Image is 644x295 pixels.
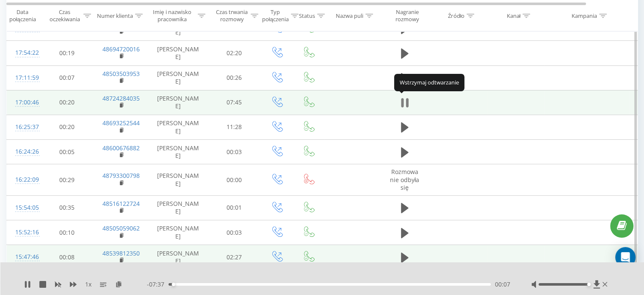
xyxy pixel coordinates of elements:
div: Wstrzymaj odtwarzanie [394,74,464,91]
td: 00:03 [208,220,261,245]
div: 16:25:37 [15,119,32,135]
td: [PERSON_NAME] [149,115,208,139]
span: 1 x [85,280,91,289]
a: 48724284035 [102,94,140,102]
a: 48516122724 [102,199,140,208]
td: 02:20 [208,41,261,65]
a: 48793300798 [102,171,140,180]
div: 15:52:16 [15,224,32,241]
div: Data połączenia [7,9,38,23]
div: 15:54:05 [15,199,32,216]
div: Kanał [506,12,520,20]
a: 48505059062 [102,224,140,232]
div: Accessibility label [172,283,175,286]
td: [PERSON_NAME] [149,90,208,115]
a: 48694720016 [102,45,140,53]
td: 00:20 [41,115,94,139]
div: 17:54:22 [15,45,32,61]
div: Nazwa puli [336,12,363,20]
td: 00:05 [41,140,94,164]
td: [PERSON_NAME] [149,41,208,65]
td: 02:27 [208,245,261,270]
td: 00:26 [208,65,261,90]
td: 00:10 [41,220,94,245]
td: 00:08 [41,245,94,270]
div: Kampania [572,12,597,20]
div: 17:11:59 [15,70,32,86]
td: 00:07 [41,65,94,90]
div: Open Intercom Messenger [615,247,636,267]
div: Status [299,12,315,20]
div: Czas oczekiwania [48,9,81,23]
td: [PERSON_NAME] [149,245,208,270]
div: 16:22:09 [15,171,32,188]
div: 15:47:46 [15,249,32,265]
div: Accessibility label [587,283,590,286]
td: [PERSON_NAME] [149,195,208,220]
td: 00:20 [41,90,94,115]
div: Nagranie rozmowy [387,9,428,23]
td: 00:03 [208,140,261,164]
span: - 07:37 [147,280,169,289]
div: 16:24:26 [15,143,32,160]
td: 00:00 [208,164,261,196]
a: 48693252544 [102,119,140,127]
div: Źródło [448,12,464,20]
td: 00:29 [41,164,94,196]
td: [PERSON_NAME] [149,220,208,245]
div: Imię i nazwisko pracownika [149,9,196,23]
td: 00:35 [41,195,94,220]
div: Czas trwania rozmowy [215,9,249,23]
span: 00:07 [495,280,510,289]
td: 11:28 [208,115,261,139]
td: [PERSON_NAME] [149,65,208,90]
a: 48503503953 [102,70,140,78]
td: [PERSON_NAME] [149,140,208,164]
a: 48600676882 [102,144,140,152]
td: 00:01 [208,195,261,220]
a: 48539812350 [102,249,140,257]
div: 17:00:46 [15,94,32,111]
td: 07:45 [208,90,261,115]
div: Typ połączenia [262,9,289,23]
div: Numer klienta [97,12,133,20]
td: [PERSON_NAME] [149,164,208,196]
td: 00:19 [41,41,94,65]
span: Rozmowa nie odbyła się [390,168,419,191]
